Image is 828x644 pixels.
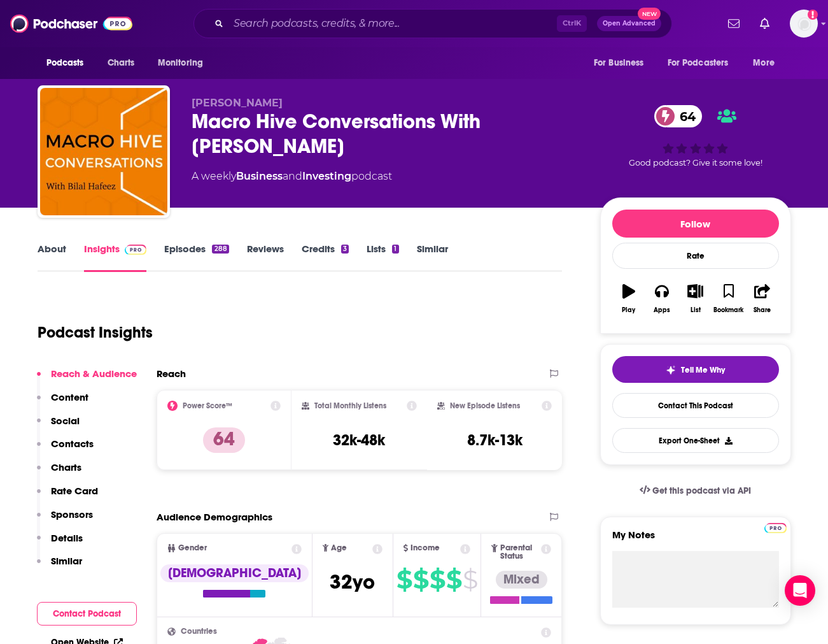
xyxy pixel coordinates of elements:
[164,243,228,272] a: Episodes288
[333,431,385,450] h3: 32k-48k
[84,243,147,272] a: InsightsPodchaser Pro
[612,529,779,551] label: My Notes
[160,564,309,582] div: [DEMOGRAPHIC_DATA]
[597,16,661,31] button: Open AdvancedNew
[38,51,101,75] button: open menu
[790,10,818,38] img: User Profile
[38,243,66,272] a: About
[585,51,660,75] button: open menu
[228,13,557,34] input: Search podcasts, credits, & more...
[37,461,81,485] button: Charts
[302,170,351,182] a: Investing
[668,54,729,72] span: For Podcasters
[430,569,445,590] span: $
[600,97,791,176] div: 64Good podcast? Give it some love!
[330,569,375,594] span: 32 yo
[723,13,745,34] a: Show notifications dropdown
[51,368,137,380] p: Reach & Audience
[38,323,153,342] h1: Podcast Insights
[157,368,186,380] h2: Reach
[612,276,645,322] button: Play
[659,51,747,75] button: open menu
[667,105,702,127] span: 64
[51,415,80,427] p: Social
[764,521,787,533] a: Pro website
[612,428,779,453] button: Export One-Sheet
[612,243,779,269] div: Rate
[37,485,98,508] button: Rate Card
[158,54,203,72] span: Monitoring
[37,555,82,578] button: Similar
[212,245,228,254] div: 288
[99,51,143,75] a: Charts
[410,544,440,552] span: Income
[612,393,779,418] a: Contact This Podcast
[193,9,672,38] div: Search podcasts, credits, & more...
[108,54,135,72] span: Charts
[678,276,712,322] button: List
[192,169,392,184] div: A weekly podcast
[645,276,678,322] button: Apps
[463,569,477,590] span: $
[754,306,771,314] div: Share
[157,511,272,523] h2: Audience Demographics
[51,532,83,544] p: Details
[40,88,167,215] img: Macro Hive Conversations With Bilal Hafeez
[557,15,587,32] span: Ctrl K
[51,391,88,403] p: Content
[652,485,751,496] span: Get this podcast via API
[37,368,137,391] button: Reach & Audience
[203,427,245,453] p: 64
[446,569,461,590] span: $
[37,508,93,532] button: Sponsors
[629,158,762,168] span: Good podcast? Give it some love!
[331,544,347,552] span: Age
[764,523,787,533] img: Podchaser Pro
[790,10,818,38] button: Show profile menu
[744,51,790,75] button: open menu
[745,276,778,322] button: Share
[51,508,93,520] p: Sponsors
[413,569,428,590] span: $
[51,555,82,567] p: Similar
[691,306,701,314] div: List
[753,54,775,72] span: More
[283,170,302,182] span: and
[37,391,88,415] button: Content
[46,54,84,72] span: Podcasts
[594,54,644,72] span: For Business
[612,210,779,238] button: Follow
[654,105,702,127] a: 64
[396,569,412,590] span: $
[666,365,676,375] img: tell me why sparkle
[629,475,762,506] a: Get this podcast via API
[500,544,539,561] span: Parental Status
[790,10,818,38] span: Logged in as gmalloy
[785,575,815,606] div: Open Intercom Messenger
[712,276,745,322] button: Bookmark
[302,243,349,272] a: Credits3
[808,10,818,20] svg: Add a profile image
[192,97,283,109] span: [PERSON_NAME]
[181,627,217,636] span: Countries
[681,365,725,375] span: Tell Me Why
[37,532,83,555] button: Details
[149,51,220,75] button: open menu
[10,11,132,36] img: Podchaser - Follow, Share and Rate Podcasts
[638,8,661,20] span: New
[37,438,94,461] button: Contacts
[314,401,386,410] h2: Total Monthly Listens
[367,243,398,272] a: Lists1
[755,13,775,34] a: Show notifications dropdown
[51,461,81,473] p: Charts
[51,485,98,497] p: Rate Card
[247,243,284,272] a: Reviews
[125,245,147,255] img: Podchaser Pro
[467,431,523,450] h3: 8.7k-13k
[603,20,656,27] span: Open Advanced
[37,602,137,626] button: Contact Podcast
[450,401,520,410] h2: New Episode Listens
[392,245,398,254] div: 1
